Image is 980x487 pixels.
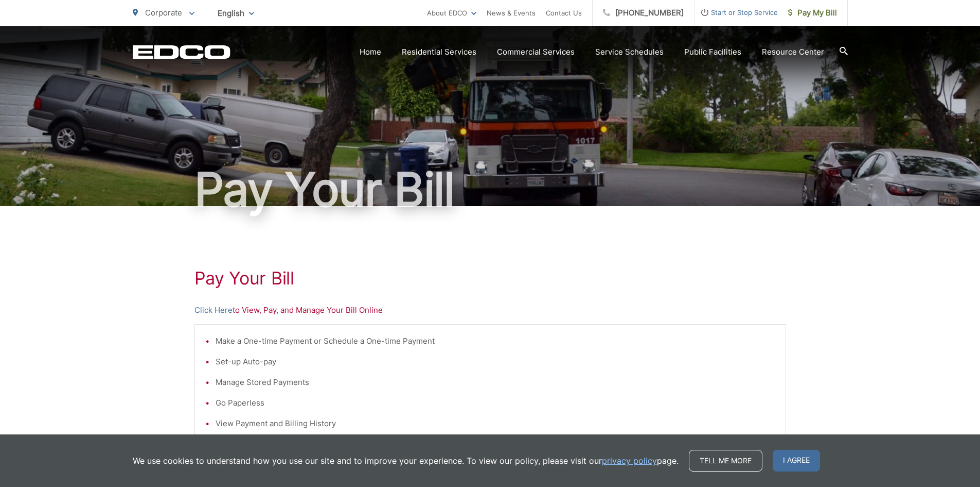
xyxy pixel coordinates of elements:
[216,356,775,368] li: Set-up Auto-pay
[762,46,824,58] a: Resource Center
[788,7,837,19] span: Pay My Bill
[216,376,775,389] li: Manage Stored Payments
[427,7,476,19] a: About EDCO
[684,46,741,58] a: Public Facilities
[210,4,262,22] span: English
[360,46,381,58] a: Home
[689,450,762,472] a: Tell me more
[602,455,657,467] a: privacy policy
[497,46,575,58] a: Commercial Services
[546,7,582,19] a: Contact Us
[194,268,786,289] h1: Pay Your Bill
[194,304,233,316] a: Click Here
[133,455,679,467] p: We use cookies to understand how you use our site and to improve your experience. To view our pol...
[216,335,775,347] li: Make a One-time Payment or Schedule a One-time Payment
[595,46,664,58] a: Service Schedules
[216,397,775,409] li: Go Paperless
[194,304,786,316] p: to View, Pay, and Manage Your Bill Online
[773,450,820,472] span: I agree
[133,45,230,59] a: EDCD logo. Return to the homepage.
[487,7,536,19] a: News & Events
[402,46,476,58] a: Residential Services
[133,164,848,215] h1: Pay Your Bill
[216,417,775,430] li: View Payment and Billing History
[145,8,182,18] span: Corporate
